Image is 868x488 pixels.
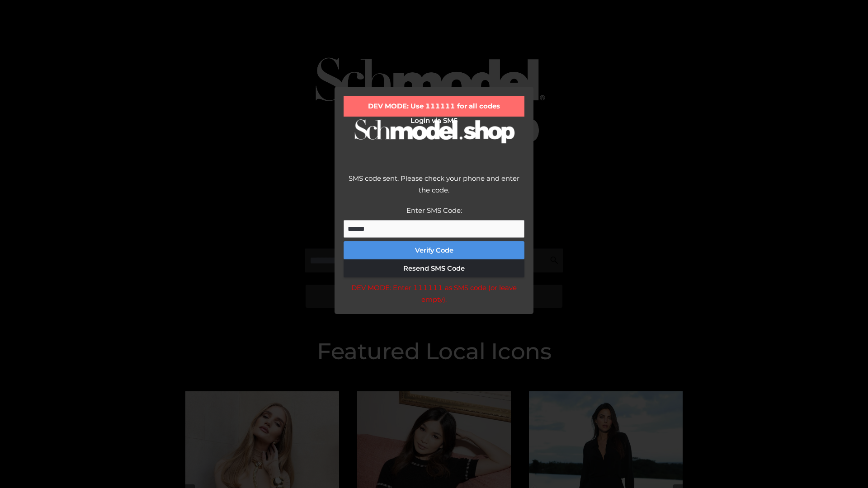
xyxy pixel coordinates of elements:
[344,241,524,259] button: Verify Code
[344,173,524,205] div: SMS code sent. Please check your phone and enter the code.
[406,206,462,215] label: Enter SMS Code:
[344,259,524,277] button: Resend SMS Code
[344,96,524,117] div: DEV MODE: Use 111111 for all codes
[344,117,524,125] h2: Login via SMS
[344,282,524,305] div: DEV MODE: Enter 111111 as SMS code (or leave empty).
